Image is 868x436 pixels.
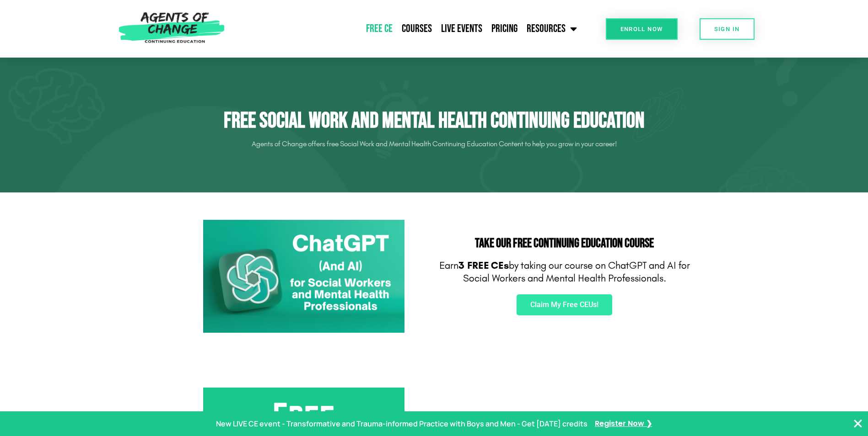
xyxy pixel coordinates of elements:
[437,17,487,40] a: Live Events
[178,108,690,134] h1: Free Social Work and Mental Health Continuing Education
[439,237,690,250] h2: Take Our FREE Continuing Education Course
[517,294,612,315] a: Claim My Free CEUs!
[530,301,598,308] span: Claim My Free CEUs!
[522,17,582,40] a: Resources
[216,417,588,431] p: New LIVE CE event - Transformative and Trauma-informed Practice with Boys and Men - Get [DATE] cr...
[458,260,509,271] b: 3 FREE CEs
[487,17,522,40] a: Pricing
[606,18,678,40] a: Enroll Now
[439,259,690,285] p: Earn by taking our course on ChatGPT and AI for Social Workers and Mental Health Professionals.
[700,18,755,40] a: SIGN IN
[178,137,690,151] p: Agents of Change offers free Social Work and Mental Health Continuing Education Content to help y...
[620,26,663,32] span: Enroll Now
[229,17,582,40] nav: Menu
[361,17,397,40] a: Free CE
[714,26,740,32] span: SIGN IN
[852,418,863,429] button: Close Banner
[397,17,437,40] a: Courses
[595,417,652,431] a: Register Now ❯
